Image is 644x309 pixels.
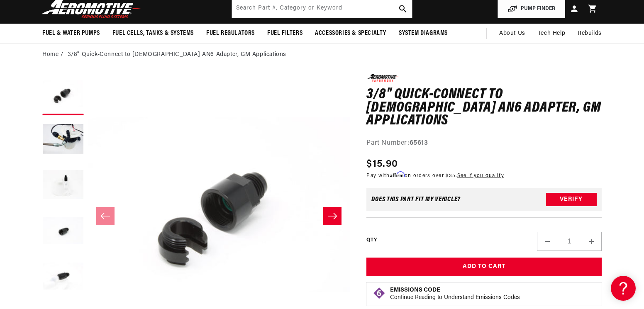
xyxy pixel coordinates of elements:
[366,237,377,244] label: QTY
[42,50,602,59] nav: breadcrumbs
[42,256,84,298] button: Load image 5 in gallery view
[315,29,386,38] span: Accessories & Specialty
[42,50,59,59] a: Home
[457,173,504,178] a: See if you qualify - Learn more about Affirm Financing (opens in modal)
[42,29,100,38] span: Fuel & Water Pumps
[42,211,84,252] button: Load image 4 in gallery view
[371,196,461,203] div: Does This part fit My vehicle?
[42,165,84,207] button: Load image 3 in gallery view
[373,287,386,300] img: Emissions code
[366,258,602,276] button: Add to Cart
[366,88,602,128] h1: 3/8" Quick-Connect to [DEMOGRAPHIC_DATA] AN6 Adapter, GM Applications
[366,157,398,172] span: $15.90
[410,140,428,146] strong: 65613
[42,119,84,161] button: Load image 2 in gallery view
[261,24,309,43] summary: Fuel Filters
[578,29,602,38] span: Rebuilds
[390,294,520,302] p: Continue Reading to Understand Emissions Codes
[200,24,261,43] summary: Fuel Regulators
[206,29,255,38] span: Fuel Regulators
[493,24,532,44] a: About Us
[68,50,286,59] li: 3/8" Quick-Connect to [DEMOGRAPHIC_DATA] AN6 Adapter, GM Applications
[538,29,565,38] span: Tech Help
[42,74,84,115] button: Load image 1 in gallery view
[323,207,342,225] button: Slide right
[390,287,520,302] button: Emissions CodeContinue Reading to Understand Emissions Codes
[532,24,571,44] summary: Tech Help
[390,287,440,293] strong: Emissions Code
[571,24,608,44] summary: Rebuilds
[366,138,602,149] div: Part Number:
[546,193,597,206] button: Verify
[366,172,504,180] p: Pay with on orders over $35.
[112,29,194,38] span: Fuel Cells, Tanks & Systems
[267,29,302,38] span: Fuel Filters
[36,24,106,43] summary: Fuel & Water Pumps
[393,24,454,43] summary: System Diagrams
[499,30,525,36] span: About Us
[106,24,200,43] summary: Fuel Cells, Tanks & Systems
[309,24,393,43] summary: Accessories & Specialty
[390,171,405,178] span: Affirm
[96,207,115,225] button: Slide left
[399,29,448,38] span: System Diagrams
